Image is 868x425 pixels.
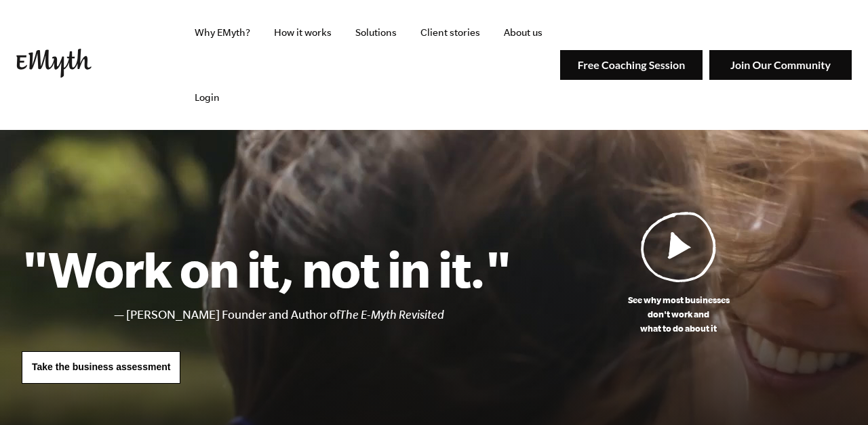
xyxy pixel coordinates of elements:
[22,239,511,298] h1: "Work on it, not in it."
[709,50,852,81] img: Join Our Community
[184,65,231,130] a: Login
[22,351,180,384] a: Take the business assessment
[340,308,444,321] i: The E-Myth Revisited
[560,50,703,81] img: Free Coaching Session
[32,361,170,372] span: Take the business assessment
[511,293,846,336] p: See why most businesses don't work and what to do about it
[511,211,846,336] a: See why most businessesdon't work andwhat to do about it
[126,305,511,325] li: [PERSON_NAME] Founder and Author of
[641,211,717,282] img: Play Video
[16,49,92,78] img: EMyth
[800,360,868,425] iframe: Chat Widget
